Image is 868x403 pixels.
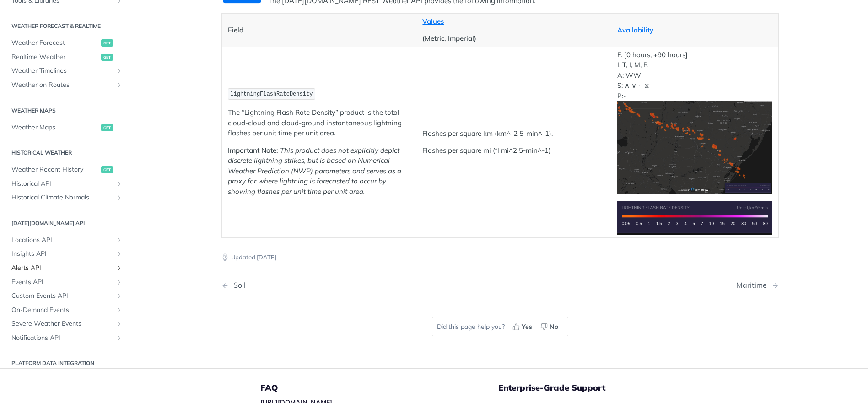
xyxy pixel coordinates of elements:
span: Custom Events API [11,291,113,301]
button: Show subpages for Severe Weather Events [115,321,123,328]
a: Insights APIShow subpages for Insights API [7,247,125,261]
span: Expand image [617,213,772,221]
div: Soil [229,281,246,290]
span: Weather Timelines [11,67,113,76]
p: The “Lightning Flash Rate Density” product is the total cloud-cloud and cloud-ground instantaneou... [228,107,410,139]
p: Field [228,25,410,36]
span: get [101,166,113,173]
span: lightningFlashRateDensity [230,91,313,97]
h2: Weather Maps [7,107,125,115]
span: Weather Forecast [11,39,99,48]
p: Updated [DATE] [221,253,779,262]
img: Lightning Flash Rate Density Heatmap [617,101,772,194]
button: Show subpages for Weather Timelines [115,68,123,75]
span: Insights API [11,250,113,259]
img: Lightning Flash Rate Density Legend [617,201,772,234]
div: Maritime [736,281,771,290]
span: Realtime Weather [11,53,99,62]
h2: Platform DATA integration [7,360,125,368]
a: On-Demand EventsShow subpages for On-Demand Events [7,303,125,317]
nav: Pagination Controls [221,272,779,299]
p: (Metric, Imperial) [422,33,605,44]
span: Weather Recent History [11,165,99,174]
button: No [537,320,563,333]
a: Weather Recent Historyget [7,163,125,177]
span: get [101,54,113,61]
span: Notifications API [11,333,113,343]
span: On-Demand Events [11,306,113,315]
a: Realtime Weatherget [7,50,125,64]
a: Severe Weather EventsShow subpages for Severe Weather Events [7,317,125,331]
span: Yes [522,322,532,332]
span: Weather Maps [11,123,99,132]
button: Show subpages for Historical Climate Normals [115,194,123,202]
span: No [550,322,558,332]
span: Historical Climate Normals [11,193,113,203]
span: Events API [11,278,113,287]
a: Historical APIShow subpages for Historical API [7,177,125,191]
h5: Enterprise-Grade Support [498,382,712,393]
a: Weather TimelinesShow subpages for Weather Timelines [7,64,125,78]
button: Show subpages for On-Demand Events [115,306,123,314]
span: get [101,40,113,47]
a: Events APIShow subpages for Events API [7,275,125,289]
button: Show subpages for Custom Events API [115,292,123,300]
a: Weather Mapsget [7,121,125,134]
p: F: [0 hours, +90 hours] I: T, I, M, R A: WW S: ∧ ∨ ~ ⧖ P:- [617,50,772,194]
a: Availability [617,26,653,34]
em: This product does not explicitly depict discrete lightning strikes, but is based on Numerical Wea... [228,146,401,196]
p: Flashes per square km (km^-2 5-min^-1). [422,129,605,139]
button: Yes [509,320,537,333]
span: Weather on Routes [11,81,113,90]
a: Custom Events APIShow subpages for Custom Events API [7,289,125,303]
a: Alerts APIShow subpages for Alerts API [7,261,125,275]
span: Severe Weather Events [11,320,113,329]
span: Locations API [11,236,113,245]
button: Show subpages for Weather on Routes [115,81,123,89]
p: Flashes per square mi (fl mi^2 5-min^-1) [422,145,605,156]
div: Did this page help you? [432,317,568,336]
h2: [DATE][DOMAIN_NAME] API [7,219,125,227]
span: Expand image [617,143,772,151]
span: get [101,124,113,131]
a: Weather Forecastget [7,37,125,50]
a: Locations APIShow subpages for Locations API [7,233,125,247]
span: Historical API [11,179,113,188]
h2: Historical Weather [7,149,125,157]
a: Previous Page: Soil [221,281,460,290]
button: Show subpages for Alerts API [115,264,123,272]
a: Values [422,17,444,26]
a: Next Page: Maritime [736,281,779,290]
a: Weather on RoutesShow subpages for Weather on Routes [7,78,125,92]
span: Alerts API [11,263,113,273]
a: Historical Climate NormalsShow subpages for Historical Climate Normals [7,191,125,205]
button: Show subpages for Historical API [115,180,123,188]
button: Show subpages for Events API [115,279,123,286]
button: Show subpages for Notifications API [115,334,123,342]
button: Show subpages for Locations API [115,236,123,244]
h5: FAQ [260,382,498,393]
h2: Weather Forecast & realtime [7,22,125,31]
button: Show subpages for Insights API [115,251,123,258]
a: Notifications APIShow subpages for Notifications API [7,331,125,345]
strong: Important Note: [228,146,278,155]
